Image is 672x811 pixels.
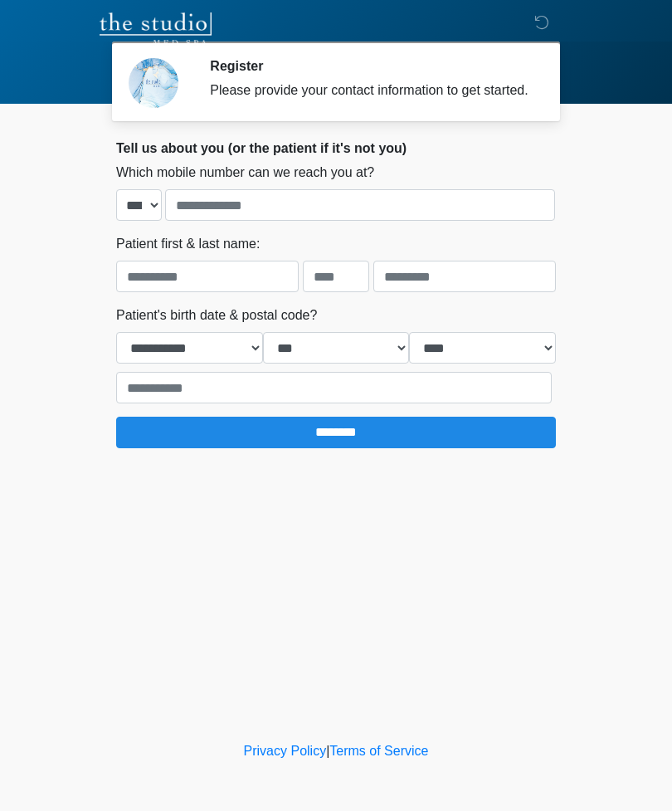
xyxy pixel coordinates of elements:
div: Please provide your contact information to get started. [210,81,531,100]
a: | [326,744,329,758]
a: Privacy Policy [244,744,327,758]
img: The Studio Med Spa Logo [100,12,212,46]
label: Which mobile number can we reach you at? [116,163,374,183]
a: Terms of Service [329,744,428,758]
label: Patient's birth date & postal code? [116,305,317,325]
img: Agent Avatar [129,58,178,108]
h2: Register [210,58,531,74]
h2: Tell us about you (or the patient if it's not you) [116,140,556,156]
label: Patient first & last name: [116,234,260,254]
